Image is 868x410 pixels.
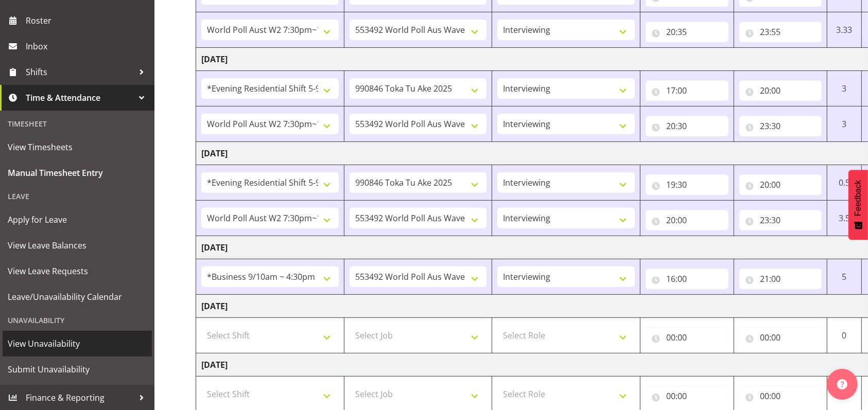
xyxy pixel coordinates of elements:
input: Click to select... [646,210,728,230]
span: Submit Unavailability [8,362,147,377]
span: View Leave Requests [8,263,147,279]
input: Click to select... [739,210,822,230]
span: Manual Timesheet Entry [8,165,147,181]
td: 3 [827,106,862,142]
td: 3.33 [827,12,862,48]
input: Click to select... [739,174,822,195]
a: View Leave Requests [3,258,152,284]
span: Apply for Leave [8,212,147,227]
span: Shifts [26,64,134,80]
span: View Timesheets [8,139,147,155]
div: Unavailability [3,310,152,331]
input: Click to select... [646,269,728,289]
input: Click to select... [739,269,822,289]
input: Click to select... [739,22,822,42]
a: Apply for Leave [3,207,152,233]
button: Feedback - Show survey [848,170,868,240]
div: Leave [3,186,152,207]
span: Roster [26,13,149,28]
td: 3 [827,71,862,106]
span: Time & Attendance [26,90,134,105]
input: Click to select... [646,22,728,42]
a: View Unavailability [3,331,152,356]
span: View Unavailability [8,336,147,351]
span: Finance & Reporting [26,390,134,405]
a: Manual Timesheet Entry [3,160,152,186]
span: Leave/Unavailability Calendar [8,289,147,305]
span: Inbox [26,39,149,54]
input: Click to select... [646,327,728,348]
td: 0.5 [827,165,862,201]
input: Click to select... [739,80,822,101]
input: Click to select... [739,116,822,136]
td: 3.5 [827,201,862,236]
input: Click to select... [739,327,822,348]
a: View Timesheets [3,134,152,160]
td: 5 [827,259,862,295]
img: help-xxl-2.png [837,379,847,389]
input: Click to select... [646,174,728,195]
a: View Leave Balances [3,233,152,258]
input: Click to select... [739,386,822,406]
a: Submit Unavailability [3,356,152,382]
div: Timesheet [3,113,152,134]
a: Leave/Unavailability Calendar [3,284,152,310]
span: View Leave Balances [8,238,147,253]
input: Click to select... [646,116,728,136]
input: Click to select... [646,386,728,406]
input: Click to select... [646,80,728,101]
span: Feedback [854,180,863,216]
td: 0 [827,318,862,353]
